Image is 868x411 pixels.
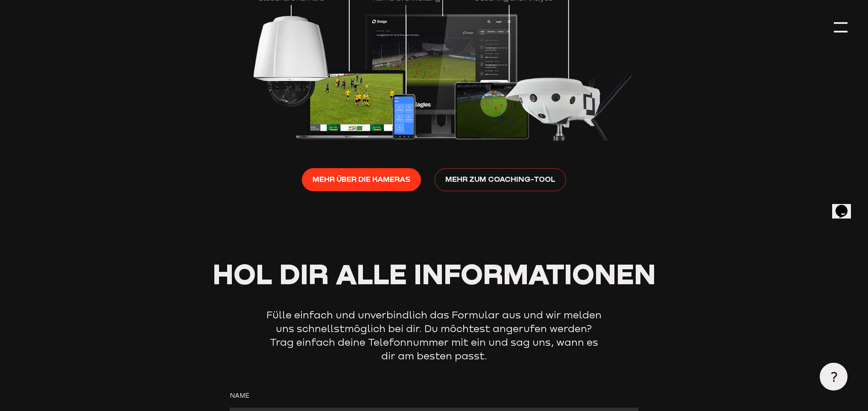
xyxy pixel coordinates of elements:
iframe: chat widget [832,193,859,219]
a: Mehr über die Kameras [302,168,421,191]
span: Mehr über die Kameras [313,173,410,185]
label: Name [230,391,638,401]
p: Fülle einfach und unverbindlich das Formular aus und wir melden uns schnellstmöglich bei dir. Du ... [263,308,605,363]
span: Hol dir alle Informationen [213,257,656,291]
a: Mehr zum Coaching-Tool [435,168,566,191]
span: Mehr zum Coaching-Tool [445,173,555,185]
